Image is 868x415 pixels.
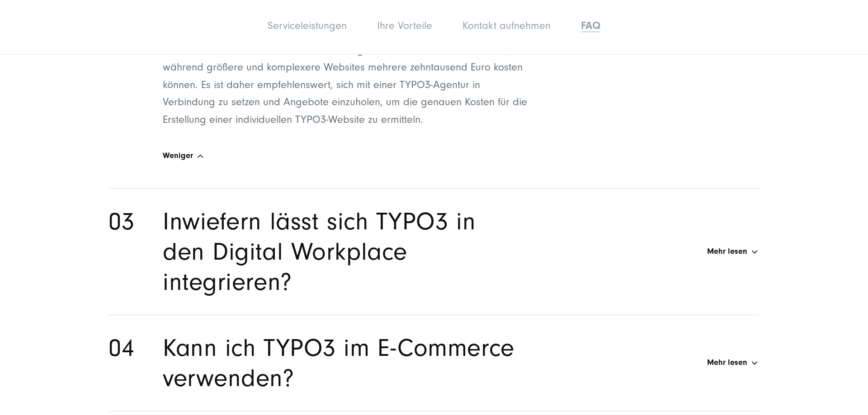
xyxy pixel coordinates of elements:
span: Weniger [163,151,193,161]
a: Serviceleistungen [268,19,347,32]
a: Weniger [163,151,759,161]
a: Kontakt aufnehmen [462,19,551,32]
h2: Kann ich TYPO3 im E-Commerce verwenden? [163,333,521,393]
a: FAQ [581,19,600,32]
a: Ihre Vorteile [377,19,432,32]
h2: Inwiefern lässt sich TYPO3 in den Digital Workplace integrieren? [163,206,521,297]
